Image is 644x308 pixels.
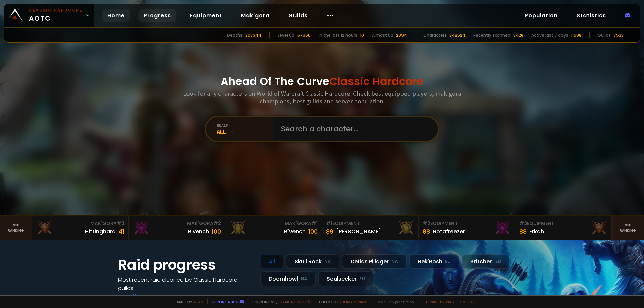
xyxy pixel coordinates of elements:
[284,227,306,236] div: Rîvench
[425,299,437,304] a: Terms
[29,7,83,23] span: AOTC
[531,32,568,38] div: Active last 7 days
[217,123,273,128] div: realm
[117,220,124,227] span: # 3
[245,32,261,38] div: 207344
[29,7,83,13] small: Classic Hardcore
[225,216,322,240] a: Mak'Gora#1Rîvench100
[519,220,607,227] div: Equipment
[612,216,644,240] a: Seeranking
[85,227,116,236] div: Hittinghard
[473,32,511,38] div: Recently scanned
[440,299,454,304] a: Privacy
[180,89,464,105] h3: Look for any characters on World of Warcraft Classic Hardcore. Check best equipped players, mak'g...
[283,9,313,22] a: Guilds
[445,258,451,265] small: EU
[32,216,129,240] a: Mak'Gora#3Hittinghard41
[329,74,423,89] span: Classic Hardcore
[278,32,294,38] div: Level 60
[133,220,221,227] div: Mak'Gora
[515,216,612,240] a: #3Equipment88Erkah
[173,299,203,304] span: Made by
[248,299,311,304] span: Support me,
[326,220,414,227] div: Equipment
[118,275,252,292] h4: Most recent raid cleaned by Classic Hardcore guilds
[396,32,407,38] div: 2094
[311,220,318,227] span: # 1
[598,32,611,38] div: Guilds
[235,9,275,22] a: Mak'gora
[423,220,430,227] span: # 2
[102,9,130,22] a: Home
[419,216,515,240] a: #2Equipment88Notafreezer
[613,32,624,38] div: 7538
[571,32,581,38] div: 11698
[297,32,311,38] div: 67966
[4,4,94,27] a: Classic HardcoreAOTC
[118,254,252,275] h1: Raid progress
[462,254,509,269] div: Stitches
[188,227,209,236] div: Rivench
[423,32,447,38] div: Characters
[372,32,393,38] div: Almost 60
[308,227,318,236] div: 100
[513,32,523,38] div: 3428
[229,220,318,227] div: Mak'Gora
[227,32,243,38] div: Deaths
[423,227,430,236] div: 88
[342,254,407,269] div: Defias Pillager
[336,227,381,236] div: [PERSON_NAME]
[326,220,332,227] span: # 1
[277,299,311,304] a: Buy me a coffee
[277,117,430,141] input: Search a character...
[326,227,333,236] div: 89
[391,258,398,265] small: NA
[360,32,364,38] div: 10
[301,275,307,282] small: NA
[118,227,124,236] div: 41
[409,254,459,269] div: Nek'Rosh
[529,227,544,236] div: Erkah
[433,227,465,236] div: Notafreezer
[221,73,423,89] h1: Ahead Of The Curve
[286,254,339,269] div: Skull Rock
[212,299,238,304] a: Report a bug
[519,9,563,22] a: Population
[423,220,511,227] div: Equipment
[571,9,611,22] a: Statistics
[315,299,370,304] span: Checkout
[340,299,370,304] a: [DOMAIN_NAME]
[217,128,273,135] div: All
[36,220,124,227] div: Mak'Gora
[129,216,225,240] a: Mak'Gora#2Rivench100
[138,9,176,22] a: Progress
[449,32,465,38] div: 848524
[260,271,316,286] div: Doomhowl
[322,216,419,240] a: #1Equipment89[PERSON_NAME]
[260,254,283,269] div: All
[193,299,203,304] a: a fan
[184,9,227,22] a: Equipment
[519,220,527,227] span: # 3
[324,258,331,265] small: NA
[118,293,162,300] a: See all progress
[212,227,221,236] div: 100
[519,227,527,236] div: 88
[457,299,475,304] a: Consent
[213,220,221,227] span: # 2
[318,271,373,286] div: Soulseeker
[359,275,365,282] small: EU
[319,32,357,38] div: In the last 12 hours
[495,258,501,265] small: EU
[374,299,414,304] span: v. d752d5 - production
